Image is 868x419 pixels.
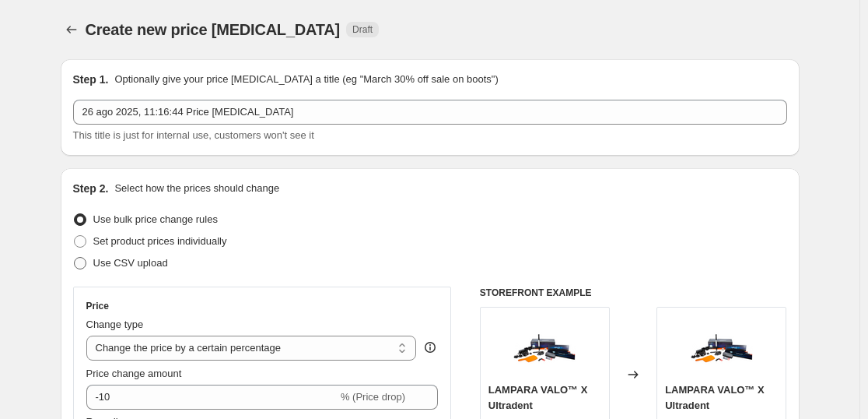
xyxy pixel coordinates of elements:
h3: Price [86,300,109,312]
span: Change type [86,319,144,330]
h2: Step 1. [73,72,109,87]
span: Create new price [MEDICAL_DATA] [86,21,341,38]
span: Use bulk price change rules [93,213,218,225]
p: Optionally give your price [MEDICAL_DATA] a title (eg "March 30% off sale on boots") [114,72,498,87]
div: help [422,340,438,355]
span: LAMPARA VALO™ X Ultradent [488,384,588,411]
img: 1_b393fc84-03ba-4a83-9487-40375d82e343_80x.png [513,315,576,378]
h6: STOREFRONT EXAMPLE [480,287,787,299]
span: Price change amount [86,368,182,379]
input: 30% off holiday sale [73,100,787,125]
span: Draft [352,23,373,36]
span: LAMPARA VALO™ X Ultradent [665,384,765,411]
button: Price change jobs [61,19,82,40]
img: 1_b393fc84-03ba-4a83-9487-40375d82e343_80x.png [691,315,753,378]
span: Use CSV upload [93,257,168,269]
h2: Step 2. [73,181,109,196]
span: % (Price drop) [341,391,405,403]
p: Select how the prices should change [114,181,279,196]
span: This title is just for internal use, customers won't see it [73,129,314,141]
span: Set product prices individually [93,235,227,247]
input: -15 [86,385,338,410]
